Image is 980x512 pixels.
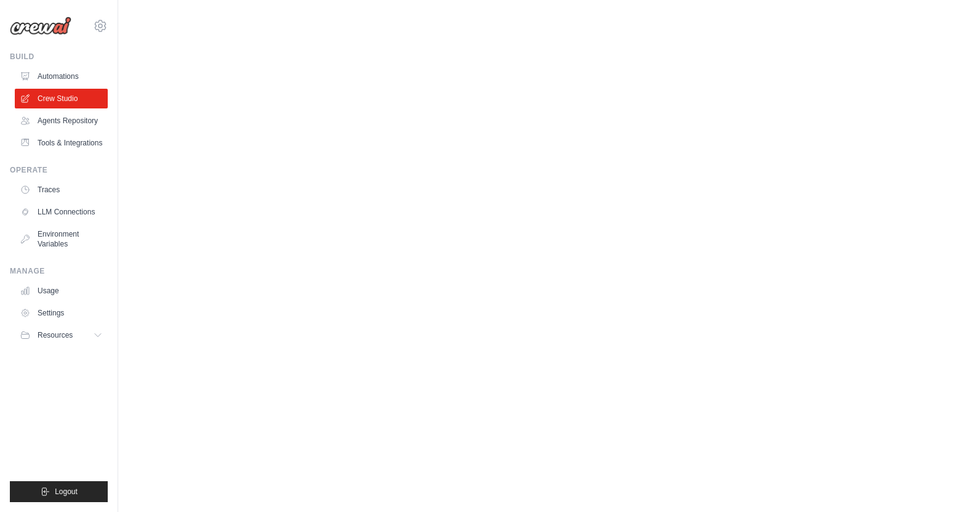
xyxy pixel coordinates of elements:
div: Manage [10,266,108,276]
a: Agents Repository [15,111,108,131]
div: Operate [10,165,108,175]
span: Logout [55,487,78,497]
span: Resources [38,330,73,340]
a: Automations [15,67,108,86]
button: Resources [15,325,108,345]
a: Tools & Integrations [15,133,108,153]
a: Usage [15,281,108,301]
button: Logout [10,481,108,502]
a: Environment Variables [15,224,108,254]
a: Crew Studio [15,89,108,108]
div: Build [10,52,108,62]
a: LLM Connections [15,202,108,222]
img: Logo [10,17,71,35]
a: Traces [15,180,108,200]
a: Settings [15,303,108,323]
